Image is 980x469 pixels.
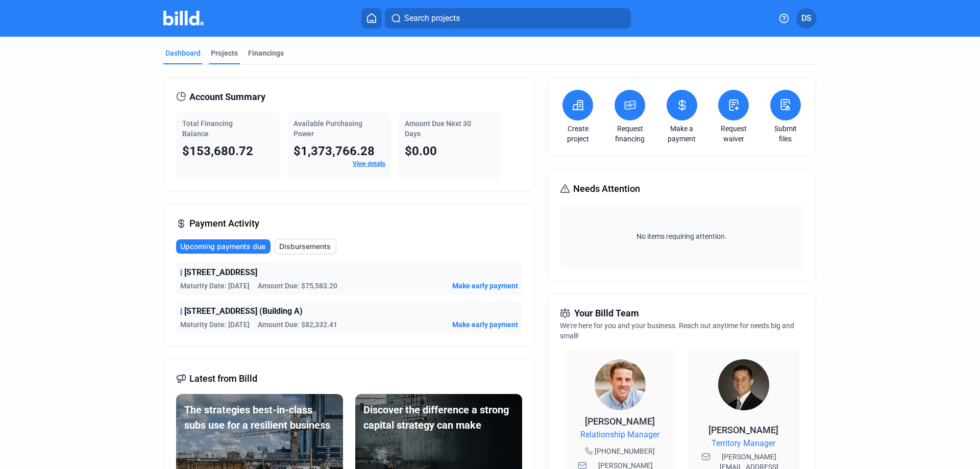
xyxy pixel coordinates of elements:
[768,124,803,144] a: Submit files
[180,241,265,252] span: Upcoming payments due
[248,48,284,58] div: Financings
[189,216,259,231] span: Payment Activity
[560,124,596,144] a: Create project
[184,266,257,279] span: [STREET_ADDRESS]
[573,182,640,196] span: Needs Attention
[385,8,631,29] button: Search projects
[574,306,639,320] span: Your Billd Team
[712,437,775,450] span: Territory Manager
[293,119,362,138] span: Available Purchasing Power
[405,119,471,138] span: Amount Due Next 30 Days
[182,144,253,158] span: $153,680.72
[664,124,700,144] a: Make a payment
[293,144,375,158] span: $1,373,766.28
[718,359,769,410] img: Territory Manager
[564,231,799,241] span: No items requiring attention.
[560,322,794,340] span: We're here for you and your business. Reach out anytime for needs big and small!
[211,48,238,58] div: Projects
[184,402,335,433] div: The strategies best-in-class subs use for a resilient business
[275,239,336,254] button: Disbursements
[580,429,659,441] span: Relationship Manager
[182,119,233,138] span: Total Financing Balance
[801,12,812,24] span: DS
[452,319,518,330] button: Make early payment
[163,11,204,26] img: Billd Company Logo
[585,416,655,427] span: [PERSON_NAME]
[258,319,337,330] span: Amount Due: $82,332.41
[353,160,385,167] a: View details
[612,124,648,144] a: Request financing
[180,319,250,330] span: Maturity Date: [DATE]
[176,239,271,254] button: Upcoming payments due
[189,90,265,104] span: Account Summary
[595,359,646,410] img: Relationship Manager
[595,446,655,456] span: [PHONE_NUMBER]
[258,281,337,291] span: Amount Due: $75,583.20
[189,372,257,386] span: Latest from Billd
[184,305,303,317] span: [STREET_ADDRESS] (Building A)
[405,144,437,158] span: $0.00
[404,12,460,24] span: Search projects
[180,281,250,291] span: Maturity Date: [DATE]
[363,402,514,433] div: Discover the difference a strong capital strategy can make
[165,48,201,58] div: Dashboard
[708,425,778,435] span: [PERSON_NAME]
[716,124,751,144] a: Request waiver
[796,8,817,29] button: DS
[452,281,518,291] button: Make early payment
[279,241,331,252] span: Disbursements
